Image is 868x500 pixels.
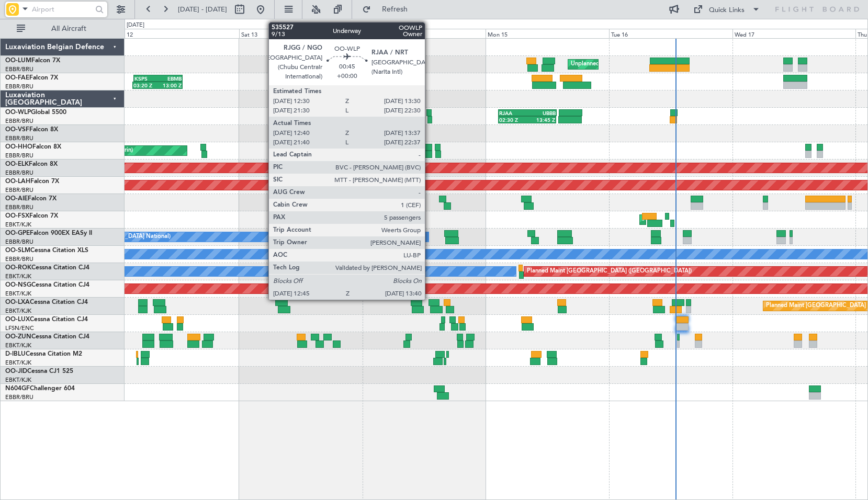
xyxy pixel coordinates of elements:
a: OO-FSXFalcon 7X [5,213,58,219]
span: OO-VSF [5,127,29,133]
a: EBBR/BRU [5,65,33,73]
span: D-IBLU [5,351,26,357]
a: EBBR/BRU [5,169,33,177]
a: OO-ROKCessna Citation CJ4 [5,265,89,271]
span: All Aircraft [27,25,110,32]
div: UBBB [527,110,556,116]
span: OO-LUX [5,316,30,323]
a: OO-AIEFalcon 7X [5,196,57,202]
a: EBKT/KJK [5,307,31,315]
span: OO-ROK [5,265,31,271]
div: Mon 15 [486,29,609,38]
span: N604GF [5,385,30,392]
div: 13:45 Z [527,117,555,123]
a: EBBR/BRU [5,186,33,194]
a: EBBR/BRU [5,203,33,211]
a: EBKT/KJK [5,290,31,298]
div: Sat 13 [239,29,363,38]
div: 13:00 Z [157,82,182,88]
a: OO-WLPGlobal 5500 [5,109,66,116]
div: Fri 12 [116,29,240,38]
div: Tue 16 [609,29,732,38]
a: EBKT/KJK [5,342,31,349]
a: EBBR/BRU [5,152,33,160]
span: Refresh [373,6,417,13]
span: OO-ZUN [5,334,31,340]
a: EBBR/BRU [5,238,33,246]
div: Unplanned Maint [GEOGRAPHIC_DATA] ([GEOGRAPHIC_DATA] National) [571,56,768,72]
a: OO-GPEFalcon 900EX EASy II [5,230,92,236]
a: EBBR/BRU [5,83,33,90]
a: EBBR/BRU [5,393,33,401]
a: OO-LXACessna Citation CJ4 [5,299,88,305]
div: 02:30 Z [499,117,527,123]
a: EBKT/KJK [5,221,31,229]
span: OO-HHO [5,144,32,150]
a: OO-ZUNCessna Citation CJ4 [5,334,89,340]
div: AOG Maint Kortrijk-[GEOGRAPHIC_DATA] [642,212,757,228]
span: OO-GPE [5,230,30,236]
a: OO-ELKFalcon 8X [5,161,58,167]
div: Sun 14 [363,29,486,38]
span: OO-FAE [5,75,29,81]
div: Quick Links [709,5,745,16]
a: EBBR/BRU [5,134,33,142]
a: EBBR/BRU [5,255,33,263]
a: OO-LUXCessna Citation CJ4 [5,316,88,323]
a: OO-LUMFalcon 7X [5,58,60,64]
span: OO-FSX [5,213,29,219]
span: OO-JID [5,368,27,374]
input: Airport [32,2,92,17]
span: OO-WLP [5,109,31,116]
button: All Aircraft [12,20,114,37]
span: OO-LAH [5,178,30,185]
a: D-IBLUCessna Citation M2 [5,351,82,357]
a: OO-JIDCessna CJ1 525 [5,368,73,374]
span: OO-LXA [5,299,30,305]
a: EBKT/KJK [5,359,31,367]
a: OO-VSFFalcon 8X [5,127,58,133]
a: EBKT/KJK [5,272,31,280]
a: LFSN/ENC [5,324,34,332]
div: Planned Maint [GEOGRAPHIC_DATA] ([GEOGRAPHIC_DATA]) [527,264,692,279]
span: OO-NSG [5,282,31,288]
span: OO-ELK [5,161,29,167]
div: 03:20 Z [133,82,157,88]
a: OO-HHOFalcon 8X [5,144,61,150]
button: Refresh [357,1,420,18]
div: RJAA [499,110,527,116]
div: Wed 17 [732,29,856,38]
span: OO-AIE [5,196,28,202]
span: OO-LUM [5,58,31,64]
span: [DATE] - [DATE] [178,5,227,14]
a: OO-SLMCessna Citation XLS [5,247,88,254]
a: EBKT/KJK [5,376,31,384]
div: [DATE] [127,21,144,30]
a: OO-NSGCessna Citation CJ4 [5,282,89,288]
span: OO-SLM [5,247,30,254]
a: N604GFChallenger 604 [5,385,75,392]
div: EBMB [158,75,182,82]
a: OO-LAHFalcon 7X [5,178,59,185]
button: Quick Links [688,1,765,18]
a: EBBR/BRU [5,117,33,125]
div: KSPS [134,75,158,82]
a: OO-FAEFalcon 7X [5,75,58,81]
